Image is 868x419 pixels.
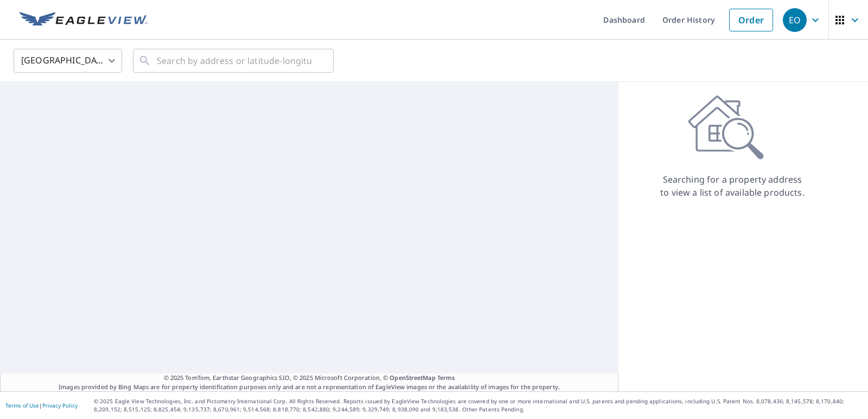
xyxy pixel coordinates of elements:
[42,402,78,409] a: Privacy Policy
[729,9,773,31] a: Order
[783,8,807,32] div: EO
[94,397,863,414] p: © 2025 Eagle View Technologies, Inc. and Pictometry International Corp. All Rights Reserved. Repo...
[164,373,455,383] span: © 2025 TomTom, Earthstar Geographics SIO, © 2025 Microsoft Corporation, ©
[14,46,122,76] div: [GEOGRAPHIC_DATA]
[5,402,39,409] a: Terms of Use
[20,12,148,28] img: EV Logo
[660,173,805,199] p: Searching for a property address to view a list of available products.
[437,373,455,382] a: Terms
[157,46,311,76] input: Search by address or latitude-longitude
[5,402,78,409] p: |
[390,373,435,382] a: OpenStreetMap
